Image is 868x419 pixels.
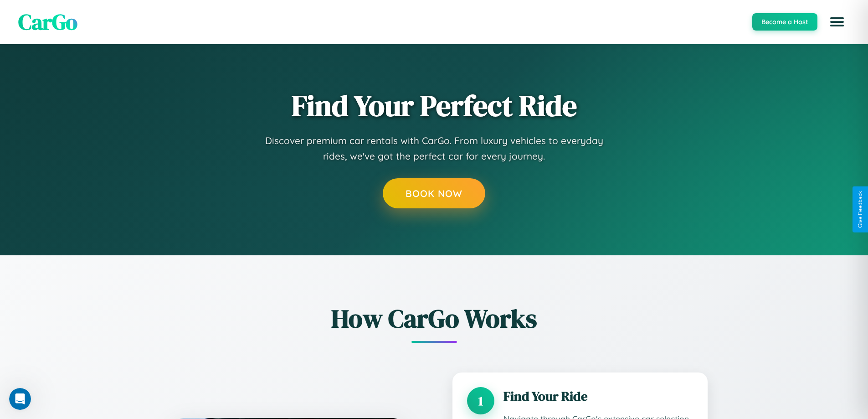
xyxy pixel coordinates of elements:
[383,178,485,208] button: Book Now
[252,133,616,164] p: Discover premium car rentals with CarGo. From luxury vehicles to everyday rides, we've got the pe...
[467,387,494,414] div: 1
[161,301,708,336] h2: How CarGo Works
[503,387,693,405] h3: Find Your Ride
[292,90,577,122] h1: Find Your Perfect Ride
[18,7,77,37] span: CarGo
[857,191,863,228] div: Give Feedback
[824,9,850,35] button: Open menu
[9,388,31,410] iframe: Intercom live chat
[752,13,817,31] button: Become a Host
